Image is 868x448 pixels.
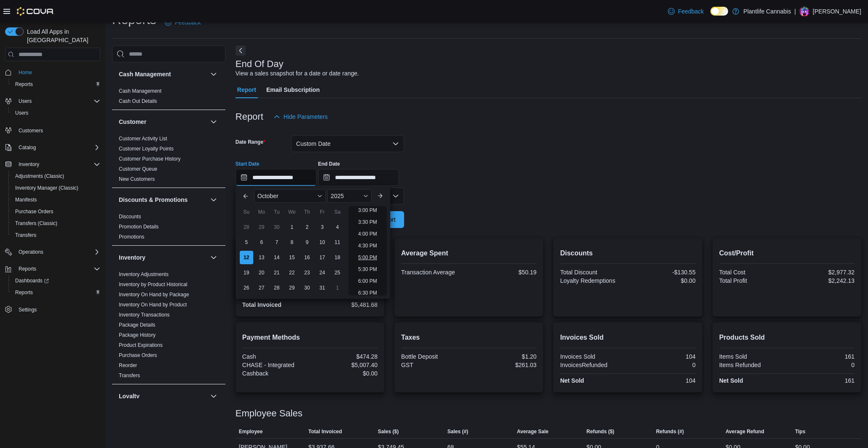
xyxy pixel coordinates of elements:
[119,352,157,359] span: Purchase Orders
[209,69,219,79] button: Cash Management
[119,322,155,328] a: Package Details
[15,159,100,169] span: Inventory
[112,134,225,188] div: Customer
[15,247,100,257] span: Operations
[15,142,39,153] button: Catalog
[254,189,326,203] div: Button. Open the month selector. October is currently selected.
[8,170,104,182] button: Adjustments (Classic)
[8,206,104,217] button: Purchase Orders
[788,269,855,276] div: $2,977.32
[2,66,104,78] button: Home
[15,67,100,78] span: Home
[119,166,157,172] a: Customer Queue
[355,252,380,263] li: 5:00 PM
[15,289,33,296] span: Reports
[119,253,145,262] h3: Inventory
[15,159,43,169] button: Inventory
[119,282,188,287] a: Inventory by Product Historical
[119,271,169,278] span: Inventory Adjustments
[300,220,314,234] div: day-2
[12,195,40,205] a: Manifests
[719,269,785,276] div: Total Cost
[236,59,284,69] h3: End Of Day
[331,251,344,264] div: day-18
[799,6,809,16] div: Aaron Bryson
[284,113,328,121] span: Hide Parameters
[8,182,104,194] button: Inventory Manager (Classic)
[119,362,137,369] span: Reorder
[119,292,189,298] a: Inventory On Hand by Package
[119,213,141,220] span: Discounts
[401,362,467,368] div: GST
[355,217,380,227] li: 3:30 PM
[119,176,155,182] span: New Customers
[242,301,281,308] strong: Total Invoiced
[12,108,100,118] span: Users
[316,220,329,234] div: day-3
[119,176,155,182] a: New Customers
[240,251,253,264] div: day-12
[378,428,399,435] span: Sales ($)
[401,248,536,258] h2: Average Spent
[119,322,155,328] span: Package Details
[560,269,626,276] div: Total Discount
[112,86,225,110] div: Cash Management
[242,353,308,360] div: Cash
[2,246,104,258] button: Operations
[560,248,695,258] h2: Discounts
[119,332,155,338] a: Package History
[242,333,378,343] h2: Payment Methods
[19,306,37,313] span: Settings
[24,27,100,44] span: Load All Apps in [GEOGRAPHIC_DATA]
[678,7,704,16] span: Feedback
[285,266,299,279] div: day-22
[240,220,253,234] div: day-28
[255,266,268,279] div: day-20
[15,67,35,78] a: Home
[119,271,169,277] a: Inventory Adjustments
[311,370,378,377] div: $0.00
[255,251,268,264] div: day-13
[331,220,344,234] div: day-4
[119,224,159,230] a: Promotion Details
[630,269,696,276] div: -$130.55
[2,124,104,136] button: Customers
[5,63,100,338] nav: Complex example
[285,220,299,234] div: day-1
[15,185,78,191] span: Inventory Manager (Classic)
[112,212,225,245] div: Discounts & Promotions
[209,195,219,205] button: Discounts & Promotions
[15,173,64,180] span: Adjustments (Classic)
[19,161,39,168] span: Inventory
[517,428,549,435] span: Average Sale
[19,127,43,134] span: Customers
[119,70,207,78] button: Cash Management
[119,98,157,105] span: Cash Out Details
[401,353,467,360] div: Bottle Deposit
[794,6,796,16] p: |
[8,194,104,206] button: Manifests
[119,233,145,240] span: Promotions
[119,196,207,204] button: Discounts & Promotions
[240,205,253,219] div: Su
[630,277,696,284] div: $0.00
[119,301,187,308] span: Inventory On Hand by Product
[331,266,344,279] div: day-25
[15,220,57,227] span: Transfers (Classic)
[311,362,378,368] div: $5,007.40
[719,277,785,284] div: Total Profit
[401,333,536,343] h2: Taxes
[316,236,329,249] div: day-10
[112,269,225,384] div: Inventory
[300,251,314,264] div: day-16
[300,236,314,249] div: day-9
[119,312,170,318] a: Inventory Transactions
[630,353,696,360] div: 104
[255,236,268,249] div: day-6
[119,373,140,378] a: Transfers
[119,291,189,298] span: Inventory On Hand by Package
[318,161,340,167] label: End Date
[119,156,181,162] span: Customer Purchase History
[630,377,696,384] div: 104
